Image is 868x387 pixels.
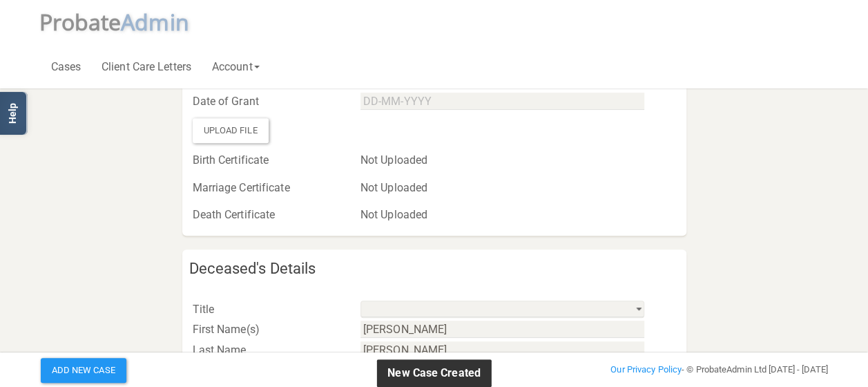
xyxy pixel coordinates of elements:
[39,7,122,37] span: P
[182,299,350,320] div: Title
[121,7,189,37] span: A
[41,44,92,88] a: Cases
[193,118,269,143] div: Upload File
[182,340,350,361] div: Last Name
[360,93,644,110] input: DD-MM-YYYY
[41,358,126,383] button: Add New Case
[182,178,350,198] div: Marriage Certificate
[135,7,189,37] span: dmin
[202,44,270,88] a: Account
[182,319,350,340] div: First Name(s)
[360,178,676,198] div: Not Uploaded
[360,150,676,171] div: Not Uploaded
[387,366,481,379] span: New Case Created
[91,44,202,88] a: Client Care Letters
[182,205,350,225] div: Death Certificate
[360,205,676,225] div: Not Uploaded
[569,361,838,378] div: - © ProbateAdmin Ltd [DATE] - [DATE]
[182,91,350,112] div: Date of Grant
[52,7,122,37] span: robate
[189,261,686,277] h4: Deceased's Details
[182,150,350,171] div: Birth Certificate
[610,364,682,375] a: Our Privacy Policy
